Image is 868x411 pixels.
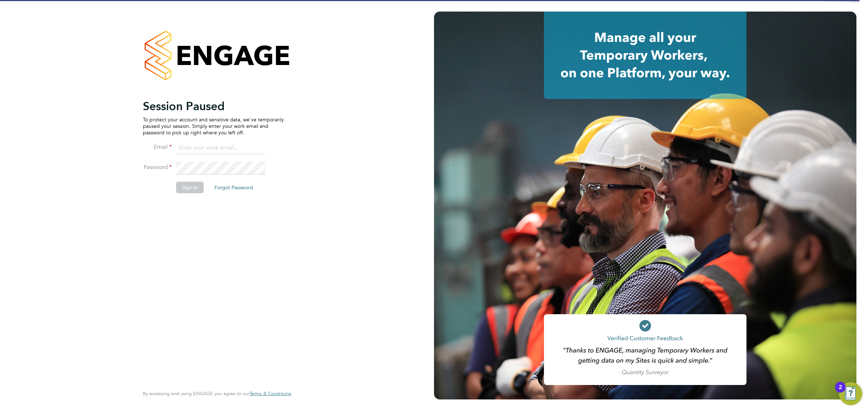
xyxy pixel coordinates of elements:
span: By accessing and using ENGAGE you agree to our [143,390,291,397]
label: Password [143,164,172,171]
input: Enter your work email... [176,142,265,155]
span: Terms & Conditions [250,390,291,397]
div: 2 [839,387,842,397]
h2: Session Paused [143,99,284,113]
a: Terms & Conditions [250,391,291,397]
button: Open Resource Center, 2 new notifications [839,382,862,405]
button: Sign In [176,182,204,193]
label: Email [143,143,172,151]
p: To protect your account and sensitive data, we've temporarily paused your session. Simply enter y... [143,116,284,136]
button: Forgot Password [209,182,259,193]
